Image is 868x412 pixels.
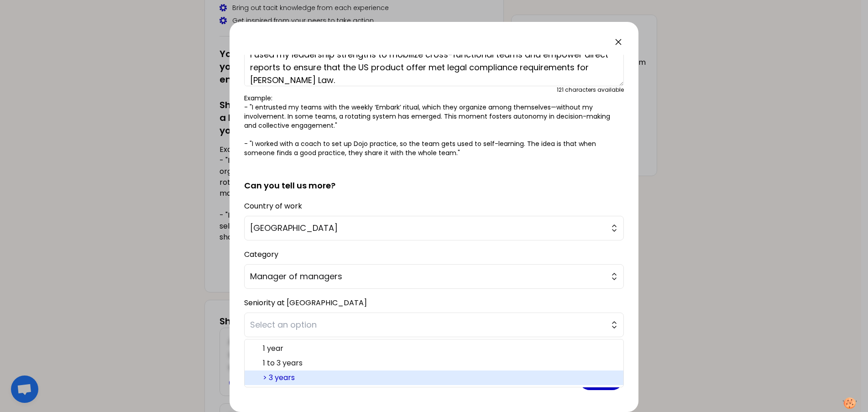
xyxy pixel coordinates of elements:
[244,264,624,289] button: Manager of managers
[244,165,624,192] h2: Can you tell us more?
[263,358,616,369] span: 1 to 3 years
[244,49,624,86] textarea: I used my leadership strengths to mobilize cross-functional teams and empower direct reports to e...
[557,86,624,94] div: 121 characters available
[263,372,616,383] span: > 3 years
[244,94,624,157] p: Example: - "I entrusted my teams with the weekly ‘Embark’ ritual, which they organize among thems...
[263,343,616,354] span: 1 year
[250,318,605,331] span: Select an option
[244,216,624,240] button: [GEOGRAPHIC_DATA]
[244,297,367,308] label: Seniority at [GEOGRAPHIC_DATA]
[244,339,624,387] ul: Select an option
[244,249,278,260] label: Category
[250,222,605,235] span: [GEOGRAPHIC_DATA]
[250,270,605,283] span: Manager of managers
[244,313,624,337] button: Select an option
[244,201,302,211] label: Country of work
